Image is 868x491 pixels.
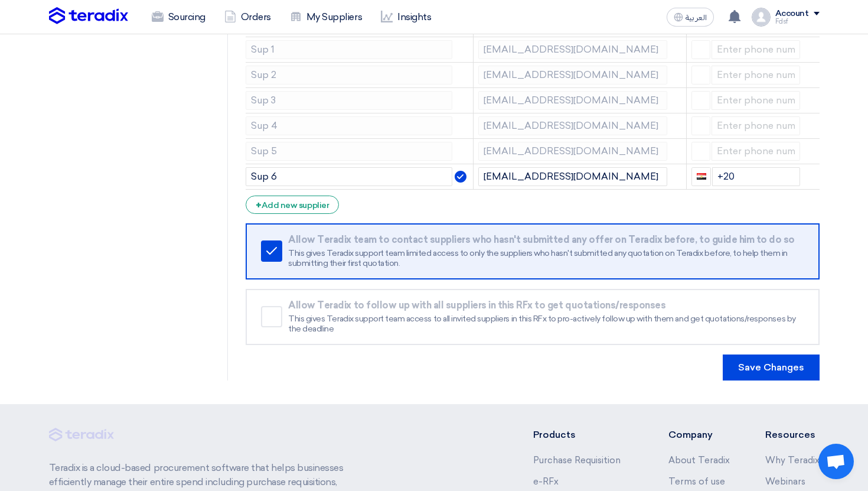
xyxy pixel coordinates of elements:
[775,9,809,19] div: Account
[478,40,667,59] input: Email
[668,455,730,466] a: About Teradix
[246,196,339,214] div: Add new supplier
[765,455,820,466] a: Why Teradix
[668,428,730,442] li: Company
[478,66,667,84] input: Email
[478,116,667,135] input: Email
[667,8,714,27] button: العربية
[256,200,262,211] span: +
[142,4,215,30] a: Sourcing
[533,476,559,487] a: e-RFx
[288,248,802,269] div: This gives Teradix support team limited access to only the suppliers who hasn't submitted any quo...
[478,167,667,186] input: Email
[49,7,128,25] img: Teradix logo
[246,167,452,186] input: Supplier Name
[668,476,725,487] a: Terms of use
[215,4,280,30] a: Orders
[723,355,820,381] button: Save Changes
[752,8,771,27] img: profile_test.png
[371,4,440,30] a: Insights
[533,428,633,442] li: Products
[533,455,621,466] a: Purchase Requisition
[478,142,667,161] input: Email
[765,476,805,487] a: Webinars
[246,66,452,84] input: Supplier Name
[246,91,452,110] input: Supplier Name
[246,40,452,59] input: Supplier Name
[478,91,667,110] input: Email
[246,116,452,135] input: Supplier Name
[455,171,466,183] img: Verified Account
[765,428,820,442] li: Resources
[686,14,707,22] span: العربية
[288,234,802,246] div: Allow Teradix team to contact suppliers who hasn't submitted any offer on Teradix before, to guid...
[818,444,854,479] div: Open chat
[288,300,802,311] div: Allow Teradix to follow up with all suppliers in this RFx to get quotations/responses
[775,18,820,25] div: Fdsf
[280,4,371,30] a: My Suppliers
[246,142,452,161] input: Supplier Name
[712,167,800,186] input: Enter phone number
[288,314,802,334] div: This gives Teradix support team access to all invited suppliers in this RFx to pro-actively follo...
